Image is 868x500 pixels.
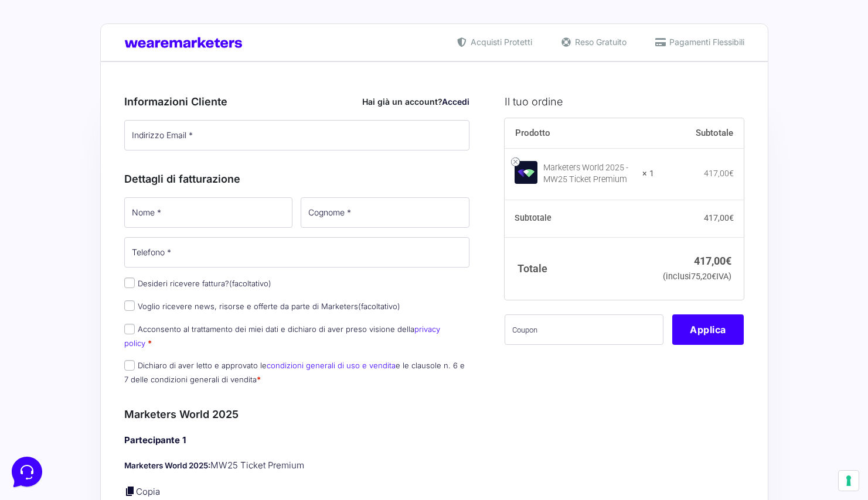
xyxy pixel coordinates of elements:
[81,376,154,403] button: Messaggi
[153,376,225,403] button: Aiuto
[56,66,80,89] img: dark
[468,36,532,48] span: Acquisti Protetti
[124,120,470,150] input: Indirizzo Email *
[124,360,135,371] input: Dichiaro di aver letto e approvato lecondizioni generali di uso e venditae le clausole n. 6 e 7 d...
[267,361,396,370] a: condizioni generali di uso e vendita
[124,434,470,447] h4: Partecipante 1
[505,118,654,149] th: Prodotto
[19,145,91,155] span: Trova una risposta
[124,279,271,288] label: Desideri ricevere fattura?
[358,302,400,311] span: (facoltativo)
[704,213,734,222] bdi: 417,00
[729,213,734,222] span: €
[124,302,400,311] label: Voglio ricevere news, risorse e offerte da parte di Marketers
[124,361,465,383] label: Dichiaro di aver letto e approvato le e le clausole n. 6 e 7 delle condizioni generali di vendita
[124,300,135,311] input: Voglio ricevere news, risorse e offerte da parte di Marketers(facoltativo)
[505,314,663,345] input: Coupon
[19,66,42,89] img: dark
[839,471,859,491] button: Le tue preferenze relative al consenso per le tecnologie di tracciamento
[124,94,470,109] h3: Informazioni Cliente
[124,485,136,497] a: Copia i dettagli dell'acquirente
[9,9,197,28] h2: Ciao da Marketers 👋
[654,118,744,149] th: Subtotale
[229,279,271,288] span: (facoltativo)
[442,97,469,107] a: Accedi
[19,47,100,56] span: Le tue conversazioni
[124,461,210,470] strong: Marketers World 2025:
[726,255,731,267] span: €
[124,324,440,347] label: Acconsento al trattamento dei miei dati e dichiaro di aver preso visione della
[694,255,731,267] bdi: 417,00
[124,171,470,187] h3: Dettagli di fatturazione
[124,459,470,472] p: MW25 Ticket Premium
[505,94,744,109] h3: Il tuo ordine
[124,278,135,288] input: Desideri ricevere fattura?(facoltativo)
[101,392,133,403] p: Messaggi
[124,197,293,228] input: Nome *
[76,105,173,115] span: Inizia una conversazione
[19,98,216,122] button: Inizia una conversazione
[666,36,744,48] span: Pagamenti Flessibili
[515,161,537,184] img: Marketers World 2025 - MW25 Ticket Premium
[124,406,470,422] h3: Marketers World 2025
[672,314,744,345] button: Applica
[642,168,654,180] strong: × 1
[691,272,716,282] span: 75,20
[124,237,470,268] input: Telefono *
[505,200,654,238] th: Subtotale
[181,392,198,403] p: Aiuto
[301,197,469,228] input: Cognome *
[124,324,135,334] input: Acconsento al trattamento dei miei dati e dichiaro di aver preso visione dellaprivacy policy
[38,66,61,89] img: dark
[505,237,654,300] th: Totale
[124,324,440,347] a: privacy policy
[125,145,216,155] a: Apri Centro Assistenza
[9,454,45,489] iframe: Customerly Messenger Launcher
[362,95,469,108] div: Hai già un account?
[572,36,627,48] span: Reso Gratuito
[136,486,160,497] a: Copia
[729,169,734,178] span: €
[704,169,734,178] bdi: 417,00
[663,272,731,282] small: (inclusi IVA)
[543,162,635,186] div: Marketers World 2025 - MW25 Ticket Premium
[26,170,192,182] input: Cerca un articolo...
[35,392,55,403] p: Home
[9,376,81,403] button: Home
[712,272,716,282] span: €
